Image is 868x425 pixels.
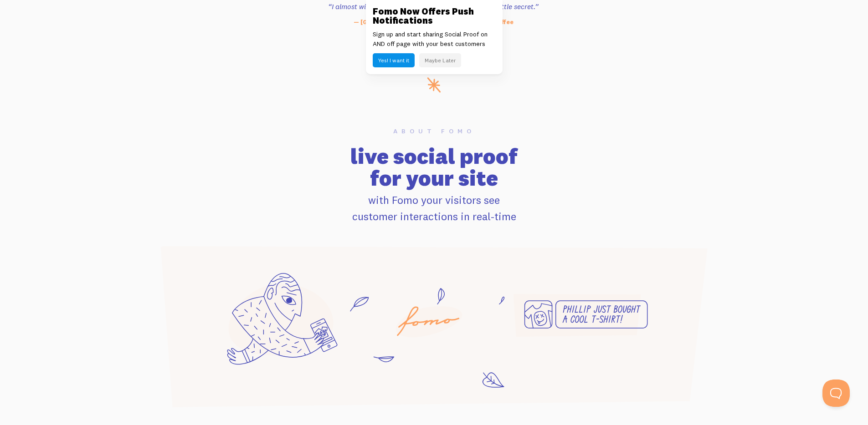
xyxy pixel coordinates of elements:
[822,379,850,407] iframe: Help Scout Beacon - Open
[419,53,461,67] button: Maybe Later
[148,192,720,224] p: with Fomo your visitors see customer interactions in real-time
[309,1,558,12] h3: “I almost wish others wouldn't use this and it was my little secret.”
[309,17,558,27] p: — [GEOGRAPHIC_DATA], founder at Stiletto Coffee
[373,30,496,49] p: Sign up and start sharing Social Proof on AND off page with your best customers
[148,145,720,189] h2: live social proof for your site
[373,7,496,25] h3: Fomo Now Offers Push Notifications
[373,53,415,67] button: Yes! I want it
[148,128,720,134] h6: About Fomo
